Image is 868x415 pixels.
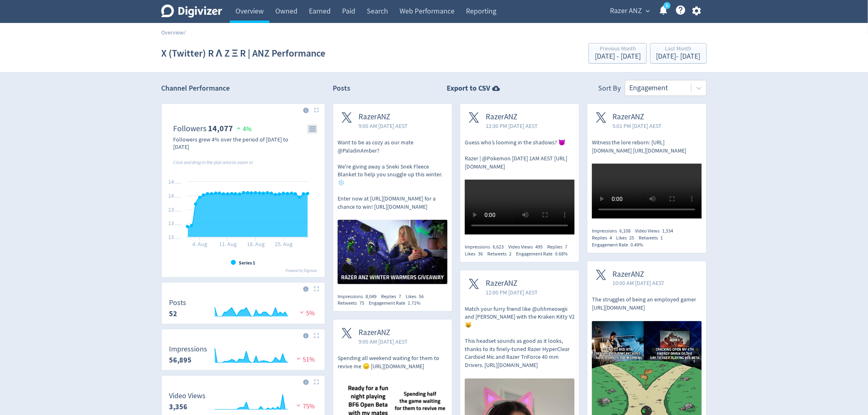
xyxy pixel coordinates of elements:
text: 11. Aug [219,240,237,248]
span: 2 [509,251,512,257]
div: Retweets [338,300,369,307]
a: Overview [161,29,184,36]
span: 4% [235,125,251,133]
p: The struggles of being an employed gamer [URL][DOMAIN_NAME] [592,296,702,312]
a: RazerANZ5:01 PM [DATE] AESTWitness the lore reborn: [URL][DOMAIN_NAME] [URL][DOMAIN_NAME] [587,104,706,221]
span: 56 [419,293,424,300]
strong: Export to CSV [447,83,491,93]
text: 1 [666,3,668,9]
span: 6,623 [493,244,504,250]
div: Likes [617,235,639,242]
img: Placeholder [314,379,319,385]
img: Placeholder [314,107,319,113]
p: Witness the lore reborn: [URL][DOMAIN_NAME] [URL][DOMAIN_NAME] [592,139,702,155]
strong: 56,895 [169,355,192,365]
span: 4 [610,235,612,241]
text: 14 … [168,178,180,185]
text: 14 … [168,192,180,199]
a: RazerANZ9:00 AM [DATE] AESTWant to be as cozy as our mate @PaladinAmber? We're giving away a Snek... [333,104,452,286]
dt: Impressions [169,344,207,354]
span: RazerANZ [613,270,665,279]
div: Previous Month [595,46,641,53]
img: negative-performance.svg [295,356,303,362]
img: Placeholder [314,333,319,338]
text: Powered by Digivizer [286,268,318,273]
span: 6,108 [620,228,631,234]
text: 13 … [168,206,180,213]
h2: Channel Performance [161,83,325,93]
span: 0.49% [631,242,644,248]
span: 12:00 PM [DATE] AEST [486,288,538,296]
text: 13 … [168,219,180,227]
span: 10:00 AM [DATE] AEST [613,279,665,287]
button: Razer ANZ [607,5,652,18]
h2: Posts [333,83,350,96]
text: 13 … [168,233,180,241]
span: RazerANZ [486,112,538,122]
div: Last Month [656,46,701,53]
span: 75 [359,300,364,306]
strong: 14,077 [208,123,233,134]
svg: Impressions 56,895 [165,345,321,367]
span: Razer ANZ [610,5,642,18]
span: 75% [295,402,315,410]
span: 9:00 AM [DATE] AEST [359,337,408,346]
div: Followers grew 4% over the period of [DATE] to [DATE] [173,136,303,150]
img: Placeholder [314,286,319,292]
div: Impressions [592,228,635,235]
button: Previous Month[DATE] - [DATE] [589,43,647,64]
div: Retweets [487,251,516,258]
div: Engagement Rate [516,251,572,258]
div: Video Views [635,228,678,235]
div: [DATE] - [DATE] [656,53,701,60]
p: Spending all weekend waiting for them to revive me 😞 [URL][DOMAIN_NAME] [338,354,448,370]
span: 51% [295,356,315,364]
text: 18. Aug [247,240,265,248]
span: expand_more [644,7,651,15]
strong: 3,356 [169,402,187,412]
dt: Followers [173,123,206,134]
div: Replies [592,235,617,242]
i: Click and drag in the plot area to zoom in [173,159,253,166]
span: 36 [478,251,483,257]
dt: Posts [169,298,186,308]
div: Replies [547,244,572,251]
text: 25. Aug [275,240,292,248]
div: Engagement Rate [369,300,425,307]
a: 1 [664,2,671,9]
span: 1,334 [662,228,674,234]
div: Likes [465,251,487,258]
svg: Followers 14,077 [165,120,321,274]
div: Sort By [598,83,621,96]
span: 8,049 [365,293,377,300]
text: 4. Aug [192,240,207,248]
span: 7 [399,293,401,300]
svg: Video Views 3,356 [165,392,321,414]
span: 1 [661,235,663,241]
span: 1.71% [408,300,420,306]
div: Impressions [338,293,381,300]
span: 0.68% [555,251,568,257]
span: 495 [535,244,543,250]
span: 25 [630,235,635,241]
div: Replies [381,293,406,300]
strong: 52 [169,309,177,319]
span: RazerANZ [613,112,662,122]
span: RazerANZ [359,328,408,337]
img: positive-performance.svg [235,125,243,131]
span: RazerANZ [486,279,538,288]
p: Want to be as cozy as our mate @PaladinAmber? We're giving away a Sneki Snek Fleece Blanket to he... [338,139,448,211]
svg: Posts 52 [165,299,321,321]
img: negative-performance.svg [298,309,306,315]
span: 7 [565,244,567,250]
div: Video Views [508,244,547,251]
span: / [184,29,186,36]
p: Guess who’s looming in the shadows? 😈 Razer | @Pokemon [DATE] 1AM AEST [URL][DOMAIN_NAME] [465,139,575,171]
img: negative-performance.svg [295,402,303,408]
button: Last Month[DATE]- [DATE] [650,43,707,64]
span: 5% [298,309,315,317]
span: RazerANZ [359,112,408,122]
span: 12:30 PM [DATE] AEST [486,122,538,130]
text: Series 1 [239,260,255,266]
h1: X (Twitter) R Λ Z Ξ R | ANZ Performance [161,40,325,66]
